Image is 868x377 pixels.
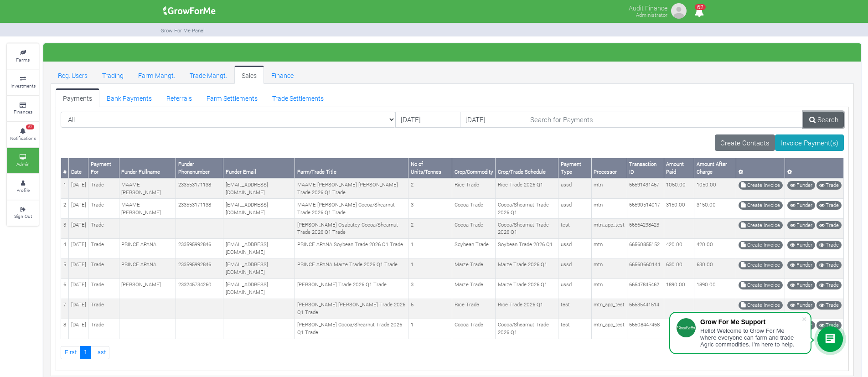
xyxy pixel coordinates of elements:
[558,258,592,279] td: ussd
[739,261,783,269] a: Create Invoice
[627,199,664,219] td: 66590514017
[452,319,496,339] td: Cocoa Trade
[558,158,592,178] th: Payment Type
[627,178,664,198] td: 66591491457
[159,88,199,107] a: Referrals
[69,279,88,299] td: [DATE]
[452,178,496,198] td: Rice Trade
[558,219,592,239] td: test
[408,158,452,178] th: No of Units/Tonnes
[700,318,801,325] div: Grow For Me Support
[627,238,664,258] td: 66560855152
[61,299,69,319] td: 7
[452,219,496,239] td: Cocoa Trade
[816,221,842,230] a: Trade
[61,346,844,359] nav: Page Navigation
[61,238,69,258] td: 4
[591,299,627,319] td: mtn_app_test
[664,238,694,258] td: 420.00
[16,57,30,63] small: Farms
[7,44,39,69] a: Farms
[591,319,627,339] td: mtn_app_test
[295,299,408,319] td: [PERSON_NAME] [PERSON_NAME] Trade 2026 Q1 Trade
[160,27,205,34] small: Grow For Me Panel
[496,279,558,299] td: Maize Trade 2026 Q1
[295,178,408,198] td: MAAME [PERSON_NAME] [PERSON_NAME] Trade 2026 Q1 Trade
[223,258,295,279] td: [EMAIL_ADDRESS][DOMAIN_NAME]
[690,2,708,22] i: Notifications
[88,238,119,258] td: Trade
[558,199,592,219] td: ussd
[223,178,295,198] td: [EMAIL_ADDRESS][DOMAIN_NAME]
[496,319,558,339] td: Cocoa/Shearnut Trade 2026 Q1
[664,178,694,198] td: 1050.00
[408,199,452,219] td: 3
[16,161,30,167] small: Admin
[61,279,69,299] td: 6
[51,66,95,84] a: Reg. Users
[295,158,408,178] th: Farm/Trade Title
[787,281,815,289] a: Funder
[7,148,39,173] a: Admin
[690,9,708,17] a: 62
[496,219,558,239] td: Cocoa/Shearnut Trade 2026 Q1
[234,66,264,84] a: Sales
[408,258,452,279] td: 1
[176,258,223,279] td: 233595992846
[69,158,88,178] th: Date
[265,88,331,107] a: Trade Settlements
[119,199,176,219] td: MAAME [PERSON_NAME]
[131,66,182,84] a: Farm Mangt.
[591,199,627,219] td: mtn
[88,279,119,299] td: Trade
[664,279,694,299] td: 1890.00
[119,258,176,279] td: PRINCE APANA
[627,219,664,239] td: 66564298423
[694,258,736,279] td: 630.00
[119,178,176,198] td: MAAME [PERSON_NAME]
[452,299,496,319] td: Rice Trade
[816,301,842,310] a: Trade
[664,158,694,178] th: Amount Paid
[119,279,176,299] td: [PERSON_NAME]
[88,319,119,339] td: Trade
[26,124,34,130] span: 62
[295,279,408,299] td: [PERSON_NAME] Trade 2026 Q1 Trade
[295,319,408,339] td: [PERSON_NAME] Cocoa/Shearnut Trade 2026 Q1 Trade
[90,346,109,359] a: Last
[7,96,39,121] a: Finances
[496,178,558,198] td: Rice Trade 2026 Q1
[295,199,408,219] td: MAAME [PERSON_NAME] Cocoa/Shearnut Trade 2026 Q1 Trade
[182,66,234,84] a: Trade Mangt.
[88,199,119,219] td: Trade
[627,299,664,319] td: 66535441514
[69,199,88,219] td: [DATE]
[176,158,223,178] th: Funder Phonenumber
[7,174,39,199] a: Profile
[496,299,558,319] td: Rice Trade 2026 Q1
[591,219,627,239] td: mtn_app_test
[69,258,88,279] td: [DATE]
[694,279,736,299] td: 1890.00
[223,158,295,178] th: Funder Email
[787,241,815,249] a: Funder
[591,178,627,198] td: mtn
[670,2,688,20] img: growforme image
[61,199,69,219] td: 2
[80,346,91,359] a: 1
[816,201,842,210] a: Trade
[816,181,842,190] a: Trade
[739,181,783,190] a: Create Invoice
[452,238,496,258] td: Soybean Trade
[408,319,452,339] td: 1
[591,258,627,279] td: mtn
[496,238,558,258] td: Soybean Trade 2026 Q1
[95,66,131,84] a: Trading
[715,134,775,151] a: Create Contacts
[558,319,592,339] td: test
[14,213,32,219] small: Sign Out
[176,279,223,299] td: 233245734260
[627,158,664,178] th: Transaction ID
[69,319,88,339] td: [DATE]
[591,238,627,258] td: mtn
